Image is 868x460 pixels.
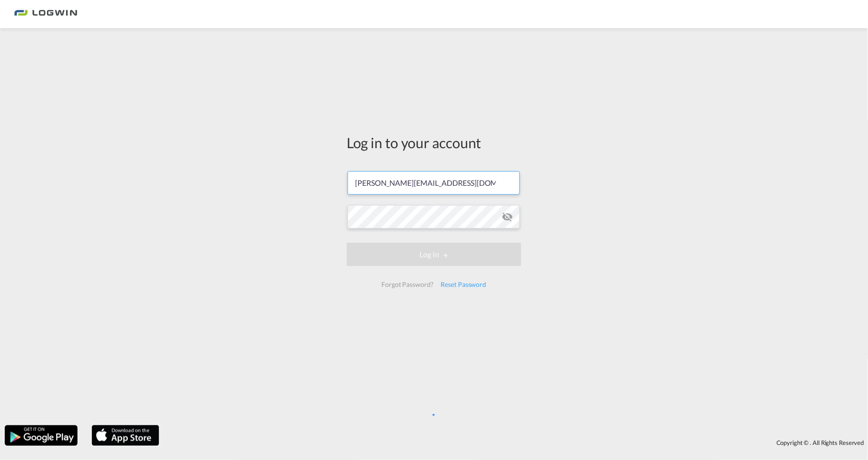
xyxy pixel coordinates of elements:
[14,4,77,25] img: bc73a0e0d8c111efacd525e4c8ad7d32.png
[502,211,513,222] md-icon: icon-eye-off
[347,243,521,266] button: LOGIN
[347,133,521,152] div: Log in to your account
[348,171,520,195] input: Enter email/phone number
[164,435,868,451] div: Copyright © . All Rights Reserved
[91,424,160,447] img: apple.png
[437,276,490,293] div: Reset Password
[378,276,437,293] div: Forgot Password?
[4,424,78,447] img: google.png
